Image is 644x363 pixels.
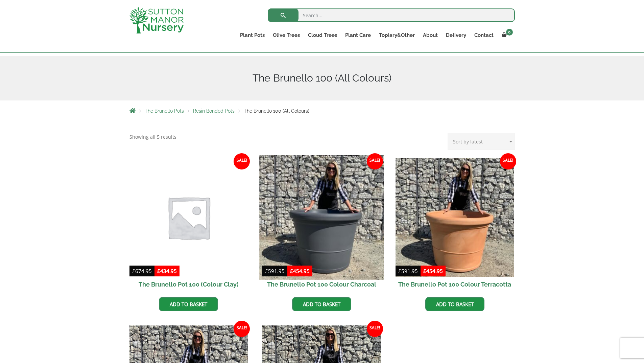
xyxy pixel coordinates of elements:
img: The Brunello Pot 100 Colour Charcoal [260,155,384,279]
span: 0 [506,29,513,36]
select: Shop order [448,133,515,150]
a: Cloud Trees [304,30,341,40]
h2: The Brunello Pot 100 Colour Terracotta [396,277,514,292]
img: The Brunello Pot 100 Colour Terracotta [396,158,514,277]
span: £ [265,268,268,274]
a: Sale! The Brunello Pot 100 Colour Terracotta [396,158,514,292]
a: Resin Bonded Pots [193,108,235,114]
span: Sale! [234,153,250,169]
h2: The Brunello Pot 100 Colour Charcoal [262,277,381,292]
bdi: 591.95 [265,268,285,274]
bdi: 591.95 [398,268,418,274]
p: Showing all 5 results [129,133,176,141]
a: Add to basket: “The Brunello Pot 100 Colour Charcoal” [292,297,351,311]
a: Plant Care [341,30,375,40]
h2: The Brunello Pot 100 (Colour Clay) [129,277,248,292]
input: Search... [268,8,515,22]
span: £ [290,268,293,274]
a: Contact [470,30,498,40]
span: £ [132,268,135,274]
a: Plant Pots [236,30,269,40]
a: Delivery [442,30,470,40]
span: Sale! [234,321,250,337]
a: The Brunello Pots [145,108,184,114]
a: 0 [498,30,515,40]
span: The Brunello 100 (All Colours) [244,108,309,114]
a: Topiary&Other [375,30,419,40]
span: Sale! [500,153,516,169]
span: Sale! [367,153,383,169]
nav: Breadcrumbs [129,108,515,113]
a: Add to basket: “The Brunello Pot 100 Colour Terracotta” [425,297,484,311]
span: Sale! [367,321,383,337]
bdi: 674.95 [132,268,152,274]
bdi: 454.95 [290,268,310,274]
span: £ [398,268,401,274]
img: logo [129,7,184,33]
a: Add to basket: “The Brunello Pot 100 (Colour Clay)” [159,297,218,311]
h1: The Brunello 100 (All Colours) [129,72,515,84]
a: Olive Trees [269,30,304,40]
bdi: 434.95 [157,268,177,274]
a: Sale! The Brunello Pot 100 Colour Charcoal [262,158,381,292]
a: Sale! The Brunello Pot 100 (Colour Clay) [129,158,248,292]
img: Placeholder [129,158,248,277]
bdi: 454.95 [423,268,443,274]
a: About [419,30,442,40]
span: £ [423,268,426,274]
span: £ [157,268,160,274]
